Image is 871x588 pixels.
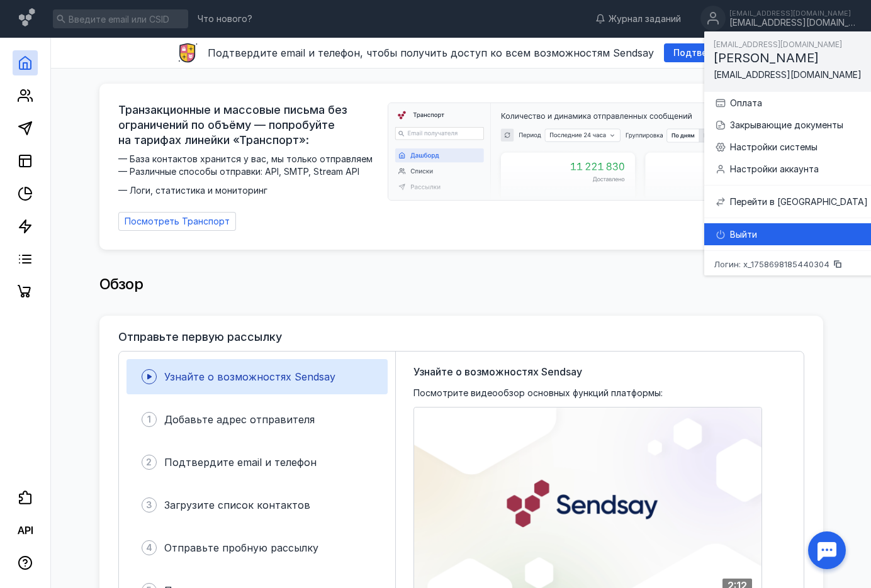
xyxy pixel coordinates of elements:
div: Настройки аккаунта [730,163,868,175]
div: Выйти [730,228,868,241]
div: [EMAIL_ADDRESS][DOMAIN_NAME] [729,18,855,28]
div: Перейти в [GEOGRAPHIC_DATA] [730,196,868,208]
a: Посмотреть Транспорт [118,212,236,231]
span: Посмотрите видеообзор основных функций платформы: [413,387,663,399]
span: [EMAIL_ADDRESS][DOMAIN_NAME] [714,69,862,80]
span: Логин: x_1758698185440304 [714,260,829,269]
span: — База контактов хранится у вас, мы только отправляем — Различные способы отправки: API, SMTP, St... [118,153,380,197]
span: Что нового? [198,14,252,23]
input: Введите email или CSID [53,9,188,28]
span: 2 [146,456,152,469]
a: Что нового? [191,14,259,23]
div: [EMAIL_ADDRESS][DOMAIN_NAME] [729,9,855,17]
div: Настройки системы [730,141,868,153]
span: [EMAIL_ADDRESS][DOMAIN_NAME] [714,40,842,49]
span: Добавьте адрес отправителя [164,413,315,426]
span: Загрузите список контактов [164,499,310,511]
span: 4 [146,541,152,554]
span: 1 [147,413,151,426]
span: Подтвердите email и телефон [164,456,317,469]
span: Журнал заданий [609,13,681,25]
img: dashboard-transport-banner [388,103,806,200]
span: Отправьте пробную рассылку [164,541,318,554]
div: Оплата [730,97,868,109]
h3: Отправьте первую рассылку [118,331,282,343]
span: Узнайте о возможностях Sendsay [413,364,582,379]
span: Посмотреть Транспорт [125,216,230,227]
span: Подтвердить [673,48,735,58]
button: Подтвердить [664,43,745,62]
span: Обзор [99,275,143,293]
span: Узнайте о возможностях Sendsay [164,370,335,383]
span: Транзакционные и массовые письма без ограничений по объёму — попробуйте на тарифах линейки «Транс... [118,103,380,148]
a: Журнал заданий [589,13,687,25]
span: Подтвердите email и телефон, чтобы получить доступ ко всем возможностям Sendsay [208,47,654,59]
span: 3 [146,499,152,511]
div: Закрывающие документы [730,119,868,131]
span: [PERSON_NAME] [714,50,819,65]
